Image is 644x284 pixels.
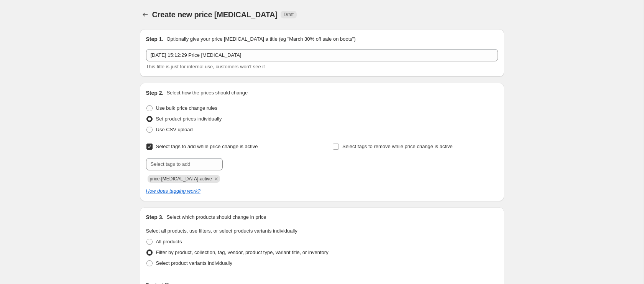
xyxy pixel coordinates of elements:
p: Optionally give your price [MEDICAL_DATA] a title (eg "March 30% off sale on boots") [166,35,355,43]
input: 30% off holiday sale [146,49,498,61]
span: Select all products, use filters, or select products variants individually [146,228,297,234]
button: Remove price-change-job-active [213,175,220,182]
h2: Step 1. [146,35,164,43]
span: Select product variants individually [156,260,232,266]
span: Create new price [MEDICAL_DATA] [152,10,278,19]
p: Select which products should change in price [166,213,266,221]
span: This title is just for internal use, customers won't see it [146,64,265,69]
p: Select how the prices should change [166,89,248,97]
span: price-change-job-active [150,176,212,182]
span: Select tags to remove while price change is active [342,144,453,149]
button: Price change jobs [140,9,151,20]
span: Filter by product, collection, tag, vendor, product type, variant title, or inventory [156,249,329,255]
span: Select tags to add while price change is active [156,144,258,149]
a: How does tagging work? [146,188,200,194]
span: Use bulk price change rules [156,105,217,111]
h2: Step 3. [146,213,164,221]
span: Set product prices individually [156,116,222,122]
span: All products [156,239,182,244]
span: Use CSV upload [156,127,193,132]
span: Draft [284,12,294,18]
input: Select tags to add [146,158,223,170]
h2: Step 2. [146,89,164,97]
